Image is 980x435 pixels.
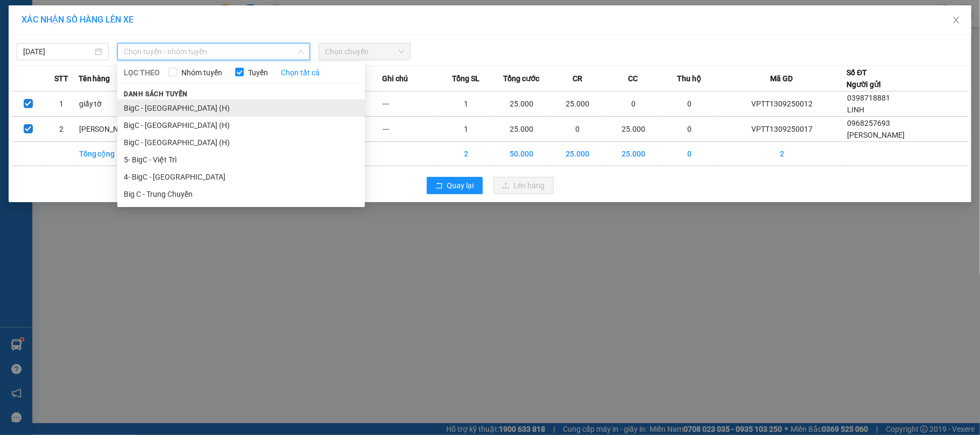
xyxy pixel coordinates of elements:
[117,99,365,117] li: BigC - [GEOGRAPHIC_DATA] (H)
[848,131,905,139] span: [PERSON_NAME]
[177,67,227,79] span: Nhóm tuyến
[45,91,78,117] td: 1
[952,16,961,24] span: close
[101,26,450,40] li: Số 10 ngõ 15 Ngọc Hồi, Q.[PERSON_NAME], [GEOGRAPHIC_DATA]
[848,94,891,102] span: 0398718881
[54,73,68,84] span: STT
[79,91,200,117] td: giấy tờ
[941,5,971,35] button: Close
[438,91,494,117] td: 1
[661,142,717,166] td: 0
[847,67,882,90] div: Số ĐT Người gửi
[661,117,717,142] td: 0
[325,44,404,60] span: Chọn chuyến
[573,73,582,84] span: CR
[677,73,701,84] span: Thu hộ
[382,91,438,117] td: ---
[717,142,847,166] td: 2
[244,67,272,79] span: Tuyến
[452,73,480,84] span: Tổng SL
[494,117,550,142] td: 25.000
[771,73,793,84] span: Mã GD
[79,117,200,142] td: [PERSON_NAME]
[493,177,554,194] button: uploadLên hàng
[124,67,160,79] span: LỌC THEO
[848,119,891,127] span: 0968257693
[382,117,438,142] td: ---
[382,73,408,84] span: Ghi chú
[117,168,365,186] li: 4- BigC - [GEOGRAPHIC_DATA]
[661,91,717,117] td: 0
[22,15,133,25] span: XÁC NHẬN SỐ HÀNG LÊN XE
[13,13,67,67] img: logo.jpg
[605,117,661,142] td: 25.000
[848,105,865,114] span: LINH
[23,46,93,58] input: 13/09/2025
[447,180,474,191] span: Quay lại
[117,89,194,99] span: Danh sách tuyến
[117,117,365,134] li: BigC - [GEOGRAPHIC_DATA] (H)
[494,142,550,166] td: 50.000
[13,78,135,96] b: GỬI : VP Thọ Tháp
[427,177,483,194] button: rollbackQuay lại
[101,40,450,53] li: Hotline: 19001155
[717,91,847,117] td: VPTT1309250012
[117,151,365,168] li: 5- BigC - Việt Trì
[79,142,200,166] td: Tổng cộng
[435,182,443,190] span: rollback
[117,134,365,151] li: BigC - [GEOGRAPHIC_DATA] (H)
[717,117,847,142] td: VPTT1309250017
[79,73,110,84] span: Tên hàng
[605,142,661,166] td: 25.000
[494,91,550,117] td: 25.000
[549,142,605,166] td: 25.000
[629,73,638,84] span: CC
[605,91,661,117] td: 0
[438,117,494,142] td: 1
[117,186,365,203] li: Big C - Trung Chuyển
[549,91,605,117] td: 25.000
[549,117,605,142] td: 0
[504,73,540,84] span: Tổng cước
[45,117,78,142] td: 2
[298,48,304,55] span: down
[438,142,494,166] td: 2
[124,44,304,60] span: Chọn tuyến - nhóm tuyến
[281,67,320,79] a: Chọn tất cả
